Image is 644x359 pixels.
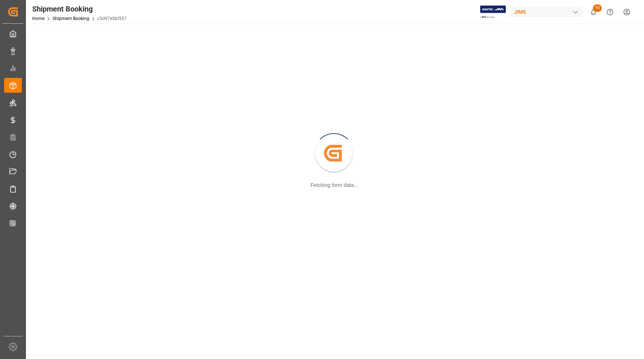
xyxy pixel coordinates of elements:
a: Home [32,16,44,21]
button: show 15 new notifications [585,4,602,20]
span: 15 [593,4,602,12]
img: Exertis%20JAM%20-%20Email%20Logo.jpg_1722504956.jpg [480,6,506,19]
div: JIMS [511,7,582,17]
a: Shipment Booking [53,16,89,21]
div: Fetching form data... [311,181,358,189]
div: Shipment Booking [32,3,127,14]
button: Help Center [602,4,618,20]
button: JIMS [511,5,585,19]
